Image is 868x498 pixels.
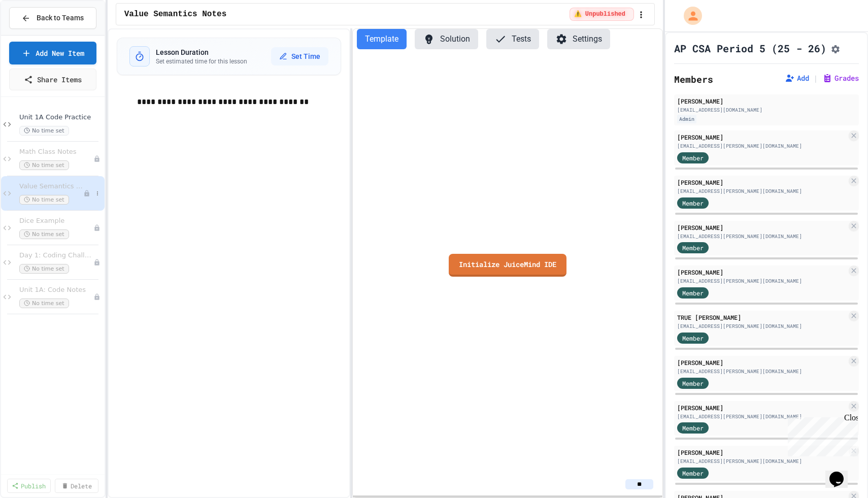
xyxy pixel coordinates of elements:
[37,13,84,23] span: Back to Teams
[682,334,704,343] span: Member
[19,182,83,191] span: Value Semantics Notes
[19,126,69,136] span: No time set
[682,198,704,208] span: Member
[682,379,704,388] span: Member
[677,322,847,330] div: [EMAIL_ADDRESS][PERSON_NAME][DOMAIN_NAME]
[156,47,247,57] h3: Lesson Duration
[682,243,704,252] span: Member
[19,286,93,294] span: Unit 1A: Code Notes
[677,223,847,232] div: [PERSON_NAME]
[55,479,98,493] a: Delete
[677,115,696,123] div: Admin
[677,448,847,457] div: [PERSON_NAME]
[19,217,93,225] span: Dice Example
[357,29,407,49] button: Template
[486,29,539,49] button: Tests
[7,479,51,493] a: Publish
[574,10,625,18] span: ⚠️ Unpublished
[674,72,713,86] h2: Members
[4,4,70,64] div: Chat with us now!Close
[677,277,847,285] div: [EMAIL_ADDRESS][PERSON_NAME][DOMAIN_NAME]
[19,160,69,170] span: No time set
[677,233,847,240] div: [EMAIL_ADDRESS][PERSON_NAME][DOMAIN_NAME]
[825,457,858,488] iframe: chat widget
[570,8,634,21] div: ⚠️ Students cannot see this content! Click the toggle to publish it and make it visible to your c...
[677,368,847,375] div: [EMAIL_ADDRESS][PERSON_NAME][DOMAIN_NAME]
[830,42,841,54] button: Assignment Settings
[92,188,103,198] button: More options
[19,264,69,274] span: No time set
[93,259,101,266] div: Unpublished
[677,358,847,367] div: [PERSON_NAME]
[813,72,818,84] span: |
[677,106,856,114] div: [EMAIL_ADDRESS][DOMAIN_NAME]
[677,413,847,420] div: [EMAIL_ADDRESS][PERSON_NAME][DOMAIN_NAME]
[93,293,101,301] div: Unpublished
[677,142,847,150] div: [EMAIL_ADDRESS][PERSON_NAME][DOMAIN_NAME]
[9,7,96,29] button: Back to Teams
[677,96,856,106] div: [PERSON_NAME]
[547,29,610,49] button: Settings
[677,187,847,195] div: [EMAIL_ADDRESS][PERSON_NAME][DOMAIN_NAME]
[682,423,704,433] span: Member
[93,224,101,231] div: Unpublished
[271,47,328,65] button: Set Time
[784,413,858,456] iframe: chat widget
[682,288,704,297] span: Member
[19,298,69,308] span: No time set
[415,29,478,49] button: Solution
[19,229,69,239] span: No time set
[822,73,859,83] button: Grades
[682,469,704,478] span: Member
[677,132,847,142] div: [PERSON_NAME]
[156,57,247,65] p: Set estimated time for this lesson
[673,4,705,27] div: My Account
[677,268,847,277] div: [PERSON_NAME]
[677,313,847,322] div: TRUE [PERSON_NAME]
[93,155,101,162] div: Unpublished
[677,178,847,187] div: [PERSON_NAME]
[674,41,826,55] h1: AP CSA Period 5 (25 - 26)
[9,69,96,90] a: Share Items
[677,403,847,412] div: [PERSON_NAME]
[19,113,103,122] span: Unit 1A Code Practice
[682,153,704,162] span: Member
[785,73,809,83] button: Add
[677,457,847,465] div: [EMAIL_ADDRESS][PERSON_NAME][DOMAIN_NAME]
[124,8,227,20] span: Value Semantics Notes
[19,251,93,260] span: Day 1: Coding Challenge
[9,42,96,64] a: Add New Item
[449,254,566,277] a: Initialize JuiceMind IDE
[83,190,90,197] div: Unpublished
[19,195,69,205] span: No time set
[19,148,93,156] span: Math Class Notes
